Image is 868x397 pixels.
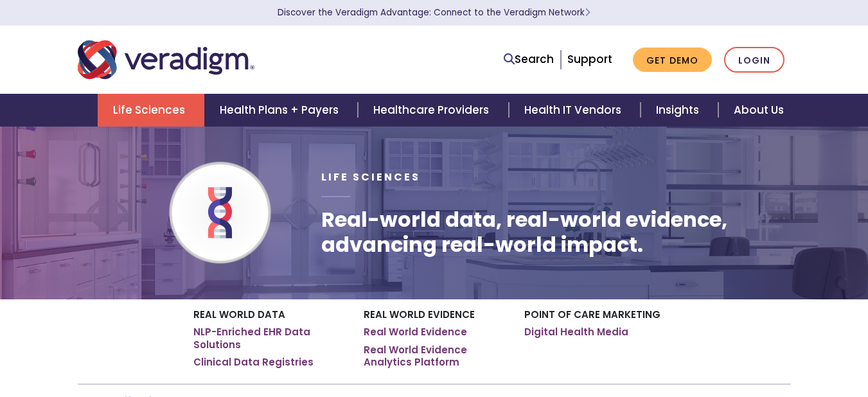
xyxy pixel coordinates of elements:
a: Get Demo [633,48,712,73]
a: Login [724,47,784,73]
a: About Us [718,94,799,127]
a: Clinical Data Registries [193,356,314,369]
a: Healthcare Providers [358,94,508,127]
a: Health Plans + Payers [204,94,358,127]
a: Real World Evidence [364,326,467,339]
img: Veradigm logo [78,39,254,81]
a: Search [504,51,554,68]
h1: Real-world data, real-world evidence, advancing real-world impact. [321,207,790,257]
a: Digital Health Media [524,326,628,339]
a: Support [567,51,612,67]
a: Discover the Veradigm Advantage: Connect to the Veradigm NetworkLearn More [278,6,590,19]
a: Life Sciences [98,94,204,127]
a: Insights [641,94,718,127]
a: Health IT Vendors [509,94,641,127]
span: Life Sciences [321,170,420,184]
span: Learn More [585,6,590,19]
a: Real World Evidence Analytics Platform [364,344,505,369]
a: NLP-Enriched EHR Data Solutions [193,326,344,351]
